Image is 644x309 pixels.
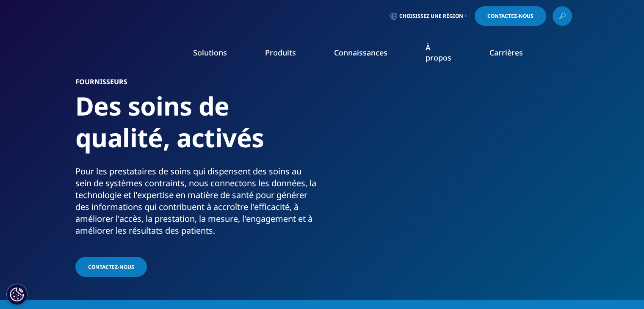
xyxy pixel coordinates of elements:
[399,12,463,19] font: Choisissez une région
[265,47,296,58] a: Produits
[489,47,523,58] a: Carrières
[144,30,572,80] nav: Primaire
[342,78,569,248] img: 328_nurse-passing-surgical-scissors-to-surgeon-during-operation_600.jpg
[487,12,533,19] font: Contactez-nous
[475,6,546,26] a: Contactez-nous
[6,284,28,305] button: Paramètres des cookies
[193,47,227,58] a: Solutions
[75,88,264,155] font: Des soins de qualité, activés
[75,166,316,236] font: Pour les prestataires de soins qui dispensent des soins au sein de systèmes contraints, nous conn...
[75,77,127,86] font: Fournisseurs
[88,263,134,270] font: Contactez-nous
[334,47,387,58] a: Connaissances
[75,257,147,277] a: Contactez-nous
[426,42,451,63] a: À propos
